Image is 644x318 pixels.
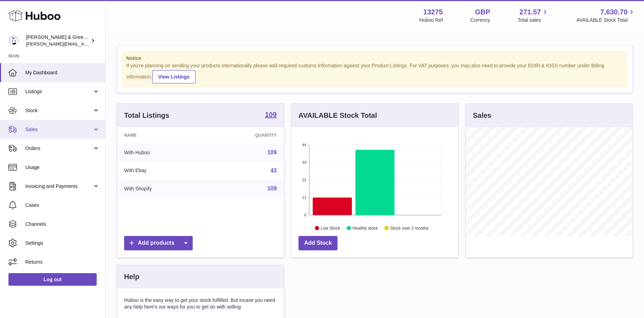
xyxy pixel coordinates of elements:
[25,107,92,114] span: Stock
[576,17,636,23] span: AVAILABLE Stock Total
[152,70,195,83] a: View Listings
[25,88,92,95] span: Listings
[126,55,623,62] strong: Notice
[302,143,306,147] text: 44
[517,7,549,23] a: 271.57 Total sales
[267,149,277,155] a: 109
[517,17,549,23] span: Total sales
[519,7,541,17] span: 271.57
[352,225,378,230] text: Healthy stock
[124,111,169,120] h3: Total Listings
[321,225,340,230] text: Low Stock
[419,17,443,23] div: Huboo Ref
[117,162,207,180] td: With Ebay
[25,202,100,209] span: Cases
[302,178,306,182] text: 22
[25,259,100,265] span: Returns
[302,195,306,199] text: 11
[265,111,277,120] a: 109
[26,34,89,47] div: [PERSON_NAME] & Green Ltd
[304,213,306,217] text: 0
[470,17,490,23] div: Currency
[25,183,92,190] span: Invoicing and Payments
[207,127,284,143] th: Quantity
[265,111,277,118] strong: 109
[25,240,100,246] span: Settings
[600,7,627,17] span: 7,630.70
[267,185,277,191] a: 109
[298,111,377,120] h3: AVAILABLE Stock Total
[25,126,92,133] span: Sales
[25,221,100,228] span: Channels
[117,180,207,198] td: With Shopify
[8,35,19,46] img: ellen@bluebadgecompany.co.uk
[423,7,443,17] strong: 13275
[124,272,139,282] h3: Help
[126,62,623,83] div: If you're planning on sending your products internationally please add required customs informati...
[576,7,636,23] a: 7,630.70 AVAILABLE Stock Total
[26,41,141,47] span: [PERSON_NAME][EMAIL_ADDRESS][DOMAIN_NAME]
[25,164,100,171] span: Usage
[25,69,100,76] span: My Dashboard
[270,168,277,174] a: 43
[302,160,306,164] text: 33
[298,236,337,250] a: Add Stock
[117,143,207,162] td: With Huboo
[117,127,207,143] th: Name
[8,273,97,286] a: Log out
[25,145,92,152] span: Orders
[473,111,491,120] h3: Sales
[124,297,277,310] p: Huboo is the easy way to get your stock fulfilled. But incase you need any help here's our ways f...
[390,225,429,230] text: Stock over 2 months
[475,7,490,17] strong: GBP
[124,236,193,250] a: Add products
